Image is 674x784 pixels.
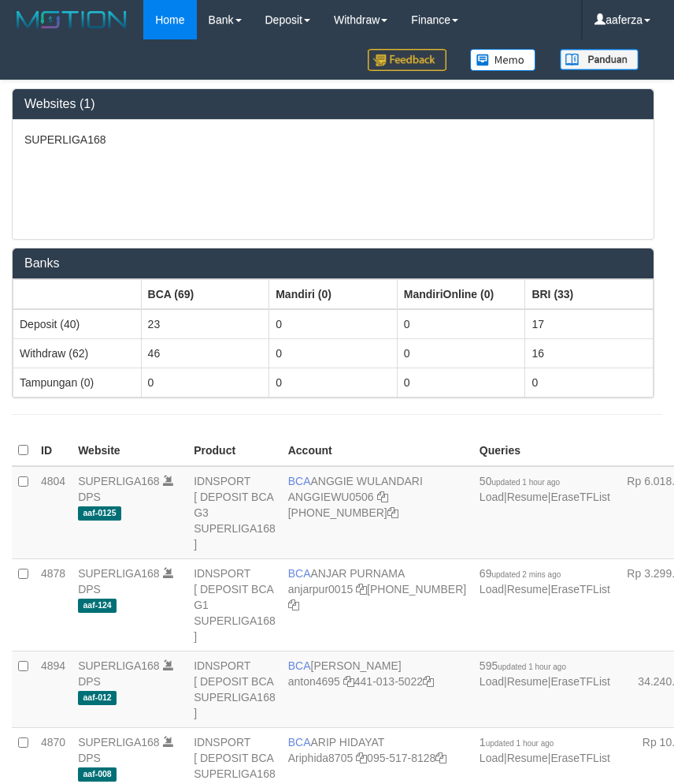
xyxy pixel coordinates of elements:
a: Load [480,491,504,503]
span: | | [480,736,610,764]
span: aaf-124 [78,599,117,612]
span: aaf-012 [78,691,117,704]
td: 17 [525,309,654,339]
th: Queries [473,435,617,466]
td: 0 [397,338,525,368]
td: 0 [269,338,398,368]
td: 0 [269,368,398,397]
span: aaf-0125 [78,506,121,520]
a: anton4695 [288,675,340,688]
td: 0 [525,368,654,397]
th: Group: activate to sort column ascending [13,279,142,309]
span: | | [480,475,610,503]
span: updated 1 hour ago [491,478,560,487]
th: Product [187,435,282,466]
span: BCA [288,475,311,487]
td: 0 [397,368,525,397]
span: 69 [480,567,561,580]
p: SUPERLIGA168 [24,132,642,147]
a: SUPERLIGA168 [78,567,160,580]
span: 1 [480,736,554,749]
a: SUPERLIGA168 [78,659,160,672]
a: Load [480,583,504,595]
a: Load [480,752,504,764]
span: 595 [480,659,566,672]
a: Copy 4062281620 to clipboard [288,599,299,611]
img: MOTION_logo.png [12,8,131,32]
a: EraseTFList [550,752,609,764]
td: IDNSPORT [ DEPOSIT BCA G3 SUPERLIGA168 ] [187,466,282,559]
a: Copy 0955178128 to clipboard [435,752,446,764]
a: SUPERLIGA168 [78,736,160,749]
th: Website [72,435,187,466]
a: EraseTFList [550,583,609,595]
a: Resume [507,583,548,595]
th: Group: activate to sort column ascending [269,279,398,309]
span: BCA [288,736,311,749]
td: ANGGIE WULANDARI [PHONE_NUMBER] [282,466,473,559]
a: Resume [507,752,548,764]
span: 50 [480,475,560,487]
a: Copy 4410135022 to clipboard [423,675,434,688]
a: EraseTFList [550,675,609,688]
span: BCA [288,659,311,672]
a: Copy anton4695 to clipboard [343,675,354,688]
td: 4894 [35,651,72,727]
a: Ariphida8705 [288,752,354,764]
td: 0 [269,309,398,339]
a: SUPERLIGA168 [78,475,160,487]
td: 16 [525,338,654,368]
th: Group: activate to sort column ascending [141,279,269,309]
td: 4878 [35,558,72,651]
a: Copy anjarpur0015 to clipboard [356,583,367,595]
th: Group: activate to sort column ascending [397,279,525,309]
td: DPS [72,466,187,559]
h3: Banks [24,256,642,271]
th: Group: activate to sort column ascending [525,279,654,309]
img: Button%20Memo.svg [470,49,536,71]
a: Copy 4062213373 to clipboard [387,506,398,519]
span: | | [480,659,610,688]
td: [PERSON_NAME] 441-013-5022 [282,651,473,727]
td: 23 [141,309,269,339]
td: 4804 [35,466,72,559]
span: updated 1 hour ago [498,663,566,671]
span: updated 1 hour ago [486,739,554,748]
a: anjarpur0015 [288,583,354,595]
img: Feedback.jpg [368,49,446,71]
a: ANGGIEWU0506 [288,491,374,503]
td: Deposit (40) [13,309,142,339]
td: DPS [72,558,187,651]
td: 0 [141,368,269,397]
a: Load [480,675,504,688]
td: ANJAR PURNAMA [PHONE_NUMBER] [282,558,473,651]
span: aaf-008 [78,767,117,781]
td: IDNSPORT [ DEPOSIT BCA SUPERLIGA168 ] [187,651,282,727]
td: 0 [397,309,525,339]
a: Resume [507,675,548,688]
a: EraseTFList [550,491,609,503]
span: updated 2 mins ago [491,570,561,579]
h3: Websites (1) [24,97,642,111]
td: DPS [72,651,187,727]
a: Resume [507,491,548,503]
img: panduan.png [560,49,639,70]
span: BCA [288,567,311,580]
th: Account [282,435,473,466]
td: IDNSPORT [ DEPOSIT BCA G1 SUPERLIGA168 ] [187,558,282,651]
span: | | [480,567,610,595]
td: Tampungan (0) [13,368,142,397]
a: Copy ANGGIEWU0506 to clipboard [377,491,388,503]
td: Withdraw (62) [13,338,142,368]
a: Copy Ariphida8705 to clipboard [356,752,367,764]
th: ID [35,435,72,466]
td: 46 [141,338,269,368]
